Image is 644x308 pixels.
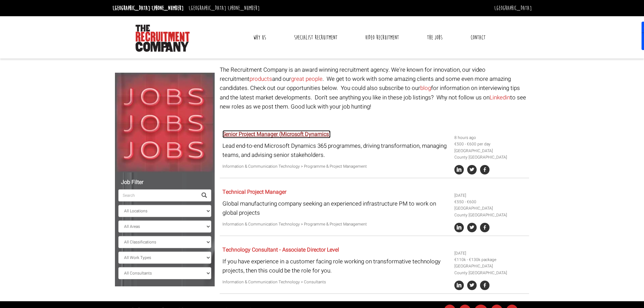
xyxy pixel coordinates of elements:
[111,3,185,14] li: [GEOGRAPHIC_DATA]:
[115,73,215,172] img: Jobs, Jobs, Jobs
[422,29,448,46] a: The Jobs
[222,130,331,138] a: Senior Project Manager (Microsoft Dynamics)
[222,279,449,285] p: Information & Communication Technology > Consultants
[222,246,339,254] a: Technology Consultant - Associate Director Level
[454,135,527,141] li: 8 hours ago
[291,75,323,83] a: great people
[136,25,190,52] img: The Recruitment Company
[222,221,449,228] p: Information & Communication Technology > Programme & Project Management
[187,3,261,14] li: [GEOGRAPHIC_DATA]:
[289,29,342,46] a: Specialist Recruitment
[454,192,527,199] li: [DATE]
[248,29,271,46] a: Why Us
[494,4,532,12] a: [GEOGRAPHIC_DATA]
[249,75,272,83] a: products
[222,188,286,196] a: Technical Project Manager
[454,199,527,205] li: €550 - €600
[454,250,527,257] li: [DATE]
[222,199,449,217] p: Global manufacturing company seeking an experienced infrastructure PM to work on global projects
[454,257,527,263] li: €110k - €130k package
[454,263,527,276] li: [GEOGRAPHIC_DATA] County [GEOGRAPHIC_DATA]
[118,180,211,186] h5: Job Filter
[222,141,449,160] p: Lead end-to-end Microsoft Dynamics 365 programmes, driving transformation, managing teams, and ad...
[466,29,491,46] a: Contact
[220,65,529,111] p: The Recruitment Company is an award winning recruitment agency. We're known for innovation, our v...
[228,4,260,12] a: [PHONE_NUMBER]
[454,141,527,147] li: €500 - €600 per day
[420,84,431,92] a: blog
[360,29,404,46] a: Video Recruitment
[222,163,449,170] p: Information & Communication Technology > Programme & Project Management
[490,93,510,102] a: Linkedin
[222,257,449,275] p: If you have experience in a customer facing role working on transformative technology projects, t...
[152,4,184,12] a: [PHONE_NUMBER]
[454,148,527,161] li: [GEOGRAPHIC_DATA] County [GEOGRAPHIC_DATA]
[118,189,197,202] input: Search
[454,205,527,218] li: [GEOGRAPHIC_DATA] County [GEOGRAPHIC_DATA]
